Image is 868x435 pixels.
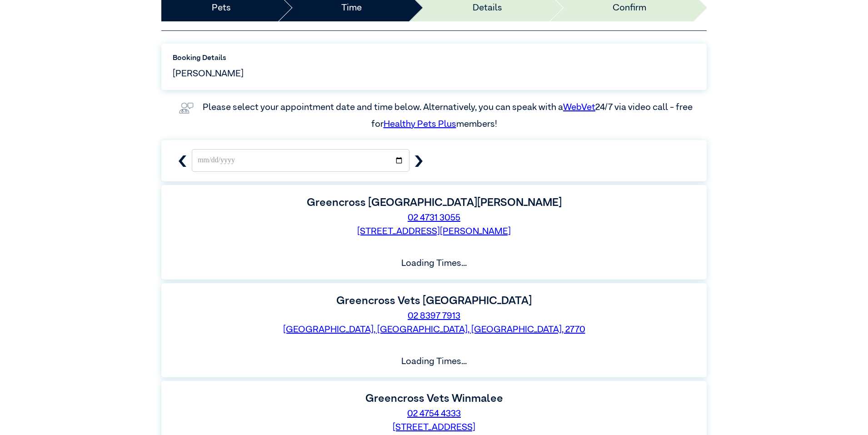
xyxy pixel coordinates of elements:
a: Pets [212,1,231,15]
div: Loading Times... [167,347,701,368]
a: [STREET_ADDRESS][PERSON_NAME] [357,227,511,236]
a: [STREET_ADDRESS] [393,423,475,432]
label: Please select your appointment date and time below. Alternatively, you can speak with a 24/7 via ... [203,103,694,128]
label: Greencross Vets [GEOGRAPHIC_DATA] [336,295,532,306]
span: [PERSON_NAME] [173,67,244,80]
a: [GEOGRAPHIC_DATA], [GEOGRAPHIC_DATA], [GEOGRAPHIC_DATA], 2770 [283,325,585,334]
a: 02 4731 3055 [408,213,460,222]
a: WebVet [563,103,595,112]
label: Greencross [GEOGRAPHIC_DATA][PERSON_NAME] [307,197,562,208]
a: Time [341,1,362,15]
label: Greencross Vets Winmalee [365,393,503,404]
a: 02 8397 7913 [408,311,460,320]
label: Booking Details [173,53,695,64]
a: 02 4754 4333 [407,409,461,418]
a: Healthy Pets Plus [384,120,456,129]
div: Loading Times... [167,249,701,270]
img: vet [175,99,197,117]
